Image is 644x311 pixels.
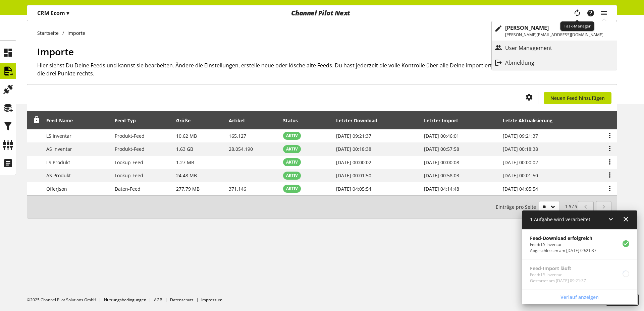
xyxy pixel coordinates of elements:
span: Produkt-Feed [115,133,145,139]
span: [DATE] 00:57:58 [424,146,459,152]
div: Feed-Typ [115,117,143,124]
span: ▾ [66,9,69,17]
a: Verlauf anzeigen [523,291,636,303]
span: - [229,159,230,166]
span: AKTIV [286,173,298,179]
a: Datenschutz [170,297,194,303]
p: CRM Ecom [37,9,69,17]
a: [PERSON_NAME][PERSON_NAME][EMAIL_ADDRESS][DOMAIN_NAME] [492,21,617,41]
span: 1 Aufgabe wird verarbeitet [530,216,590,223]
span: [DATE] 00:01:50 [336,172,371,179]
span: 371.146 [229,186,246,192]
span: [DATE] 00:01:50 [503,172,538,179]
span: Offerjson [46,186,67,192]
span: Daten-Feed [115,186,141,192]
a: Impressum [201,297,222,303]
p: Feed: LS Inventar [530,242,596,248]
p: Feed-Download erfolgreich [530,235,596,242]
span: [DATE] 09:21:37 [336,133,371,139]
nav: main navigation [27,5,617,21]
span: [DATE] 00:00:08 [424,159,459,166]
div: Größe [176,117,197,124]
span: Neuen Feed hinzufügen [550,95,605,102]
h2: Hier siehst Du Deine Feeds und kannst sie bearbeiten. Ändere die Einstellungen, erstelle neue ode... [37,61,617,77]
span: [DATE] 04:05:54 [503,186,538,192]
span: AKTIV [286,146,298,152]
p: Abgeschlossen am Sep 22, 2025, 09:21:37 [530,248,596,254]
span: Produkt-Feed [115,146,145,152]
span: [DATE] 04:14:48 [424,186,459,192]
span: Importe [37,45,74,58]
span: 277.79 MB [176,186,200,192]
p: [PERSON_NAME][EMAIL_ADDRESS][DOMAIN_NAME] [505,32,603,38]
span: [DATE] 00:00:02 [503,159,538,166]
span: 165.127 [229,133,246,139]
a: AGB [154,297,162,303]
span: 1.27 MB [176,159,194,166]
a: User Management [492,42,617,54]
span: LS Inventar [46,133,71,139]
span: AKTIV [286,186,298,192]
div: Artikel [229,117,251,124]
div: Letzter Download [336,117,384,124]
span: - [229,172,230,179]
li: ©2025 Channel Pilot Solutions GmbH [27,297,104,303]
div: Status [283,117,305,124]
span: [DATE] 09:21:37 [503,133,538,139]
span: Verlauf anzeigen [560,294,599,301]
small: 1-5 / 5 [496,201,577,213]
span: AS Produkt [46,172,71,179]
span: Entsperren, um Zeilen neu anzuordnen [33,116,40,123]
span: [DATE] 00:18:38 [503,146,538,152]
span: Lookup-Feed [115,159,143,166]
span: AKTIV [286,159,298,165]
span: [DATE] 00:00:02 [336,159,371,166]
div: Letzte Aktualisierung [503,117,559,124]
div: Entsperren, um Zeilen neu anzuordnen [31,116,40,125]
span: 1.63 GB [176,146,193,152]
div: Task-Manager [560,21,594,31]
p: User Management [505,44,566,52]
b: [PERSON_NAME] [505,24,549,32]
span: AKTIV [286,133,298,139]
span: AS Inventar [46,146,72,152]
span: [DATE] 00:18:38 [336,146,371,152]
a: Startseite [37,29,62,37]
span: LS Produkt [46,159,70,166]
a: Feed-Download erfolgreichFeed: LS InventarAbgeschlossen am [DATE] 09:21:37 [522,229,637,259]
a: Nutzungsbedingungen [104,297,146,303]
span: 24.48 MB [176,172,197,179]
a: Neuen Feed hinzufügen [544,92,611,104]
span: Einträge pro Seite [496,203,539,210]
div: Feed-Name [46,117,79,124]
span: [DATE] 04:05:54 [336,186,371,192]
span: [DATE] 00:58:03 [424,172,459,179]
div: Letzter Import [424,117,465,124]
span: 10.62 MB [176,133,197,139]
span: 28.054.190 [229,146,253,152]
p: Abmeldung [505,59,548,67]
span: [DATE] 00:46:01 [424,133,459,139]
span: Lookup-Feed [115,172,143,179]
